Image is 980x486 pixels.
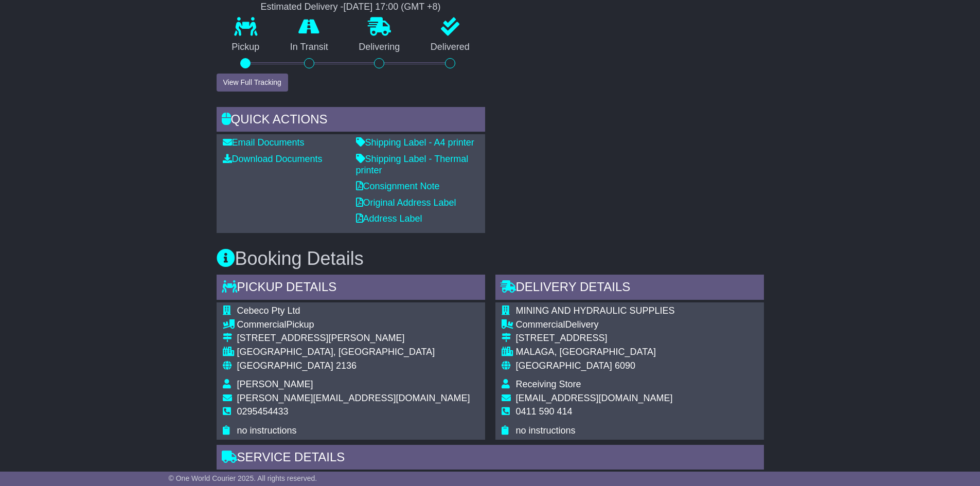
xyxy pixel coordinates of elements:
[217,74,288,92] button: View Full Tracking
[237,305,300,316] span: Cebeco Pty Ltd
[516,379,581,389] span: Receiving Store
[237,379,313,389] span: [PERSON_NAME]
[237,333,470,344] div: [STREET_ADDRESS][PERSON_NAME]
[217,275,485,302] div: Pickup Details
[495,275,764,302] div: Delivery Details
[237,347,470,358] div: [GEOGRAPHIC_DATA], [GEOGRAPHIC_DATA]
[217,248,764,269] h3: Booking Details
[356,137,474,148] a: Shipping Label - A4 printer
[516,393,673,403] span: [EMAIL_ADDRESS][DOMAIN_NAME]
[356,181,440,191] a: Consignment Note
[344,42,416,53] p: Delivering
[169,474,317,482] span: © One World Courier 2025. All rights reserved.
[223,137,305,148] a: Email Documents
[516,305,675,316] span: MINING AND HYDRAULIC SUPPLIES
[237,319,470,331] div: Pickup
[415,42,485,53] p: Delivered
[516,319,675,331] div: Delivery
[356,197,456,208] a: Original Address Label
[516,319,565,330] span: Commercial
[356,213,422,224] a: Address Label
[336,361,357,371] span: 2136
[217,2,485,13] div: Estimated Delivery -
[516,333,675,344] div: [STREET_ADDRESS]
[237,406,289,417] span: 0295454433
[516,347,675,358] div: MALAGA, [GEOGRAPHIC_DATA]
[223,154,323,164] a: Download Documents
[356,154,469,175] a: Shipping Label - Thermal printer
[516,406,573,417] span: 0411 590 414
[516,425,576,436] span: no instructions
[344,2,441,13] div: [DATE] 17:00 (GMT +8)
[516,361,612,371] span: [GEOGRAPHIC_DATA]
[217,42,275,53] p: Pickup
[237,425,297,436] span: no instructions
[275,42,344,53] p: In Transit
[237,319,287,330] span: Commercial
[237,361,333,371] span: [GEOGRAPHIC_DATA]
[217,445,764,473] div: Service Details
[237,393,470,403] span: [PERSON_NAME][EMAIL_ADDRESS][DOMAIN_NAME]
[615,361,635,371] span: 6090
[217,107,485,135] div: Quick Actions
